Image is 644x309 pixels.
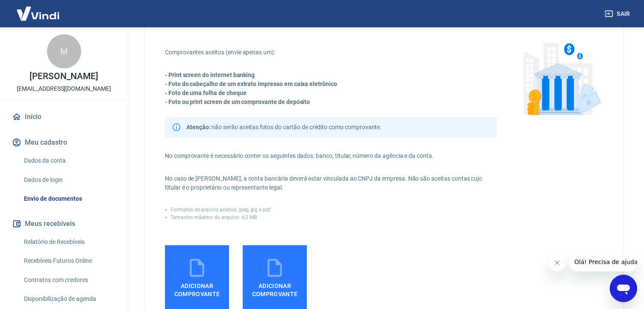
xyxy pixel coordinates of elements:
iframe: Fechar mensagem [549,254,566,271]
strong: - Print screen do internet banking [165,71,255,78]
a: Envio de documentos [21,190,118,208]
strong: - Foto do cabeçalho de um extrato impresso em caixa eletrônico [165,80,337,87]
button: Meus recebíveis [10,214,118,233]
p: No caso de [PERSON_NAME], a conta bancária deverá estar vinculada ao CNPJ da empresa. Não são ace... [165,174,497,192]
img: Vindi [10,0,66,27]
p: No comprovante é necessário conter os seguintes dados: banco, titular, número da agência e da conta. [165,152,497,160]
span: Adicionar comprovante [168,279,226,298]
p: Formatos de arquivo aceitos: jpeg, jpg e pdf [171,206,271,214]
strong: - Foto ou print screen de um comprovante de depósito [165,98,310,105]
iframe: Mensagem da empresa [569,253,637,271]
a: Início [10,107,118,126]
img: foto-bank.95985f06fdf5fd3f43e2.png [518,34,603,120]
button: Meu cadastro [10,133,118,152]
span: Olá! Precisa de ajuda? [5,6,72,13]
p: não serão aceitas fotos do cartão de crédito como comprovante. [186,123,382,132]
strong: - Foto de uma folha de cheque [165,89,247,96]
span: Atenção: [186,124,212,131]
p: [PERSON_NAME] [29,72,98,81]
p: Comprovantes aceitos (envie apenas um): [165,48,497,57]
button: Sair [603,6,634,22]
a: Recebíveis Futuros Online [21,252,118,270]
p: Tamanho máximo do arquivo: 4,5 MB [171,214,257,221]
a: Contratos com credores [21,271,118,289]
p: [EMAIL_ADDRESS][DOMAIN_NAME] [17,84,111,93]
a: Disponibilização de agenda [21,290,118,308]
a: Relatório de Recebíveis [21,233,118,251]
iframe: Botão para abrir a janela de mensagens [610,275,637,302]
a: Dados de login [21,171,118,189]
span: Adicionar comprovante [246,279,303,298]
div: M [47,34,81,68]
a: Dados da conta [21,152,118,169]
